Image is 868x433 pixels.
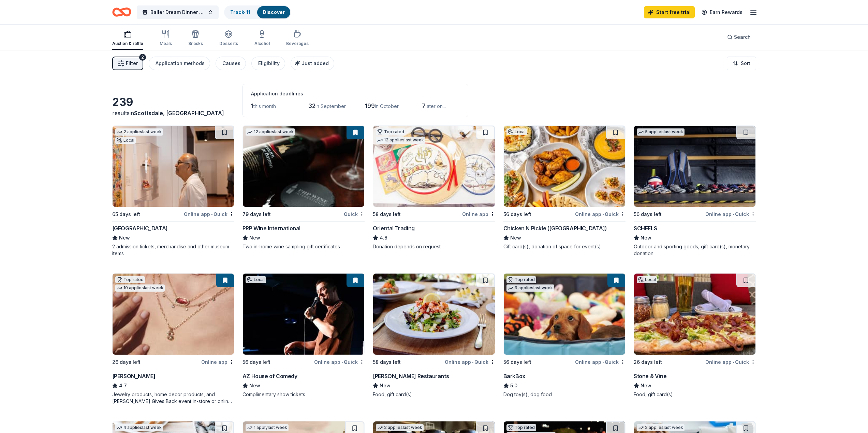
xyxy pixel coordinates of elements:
[637,276,657,283] div: Local
[314,358,365,366] div: Online app Quick
[286,41,309,46] div: Beverages
[308,102,315,109] span: 32
[219,41,238,46] div: Desserts
[365,102,375,109] span: 199
[115,276,145,283] div: Top rated
[727,57,756,70] button: Sort
[137,5,219,19] button: Baller Dream Dinner of Dreams
[112,224,168,232] div: [GEOGRAPHIC_DATA]
[634,391,756,398] div: Food, gift card(s)
[286,27,309,50] button: Beverages
[503,243,626,250] div: Gift card(s), donation of space for event(s)
[112,243,234,257] div: 2 admission tickets, merchandise and other museum items
[373,243,495,250] div: Donation depends on request
[634,243,756,257] div: Outdoor and sporting goods, gift card(s), monetary donation
[705,358,756,366] div: Online app Quick
[115,128,163,136] div: 2 applies last week
[373,224,415,232] div: Oriental Trading
[291,57,334,70] button: Just added
[160,27,172,50] button: Meals
[112,125,234,257] a: Image for Heard Museum2 applieslast weekLocal65 days leftOnline app•Quick[GEOGRAPHIC_DATA]New2 ad...
[211,212,212,217] span: •
[251,102,253,109] span: 1
[373,372,449,380] div: [PERSON_NAME] Restaurants
[373,274,495,355] img: Image for Cameron Mitchell Restaurants
[375,103,399,109] span: in October
[503,273,626,398] a: Image for BarkBoxTop rated9 applieslast week56 days leftOnline app•QuickBarkBox5.0Dog toy(s), dog...
[246,276,266,283] div: Local
[115,137,136,144] div: Local
[634,210,662,218] div: 56 days left
[341,359,343,365] span: •
[641,382,651,390] span: New
[126,59,138,67] span: Filter
[641,234,651,242] span: New
[426,103,446,109] span: later on...
[503,372,525,380] div: BarkBox
[373,126,495,207] img: Image for Oriental Trading
[602,212,604,217] span: •
[112,210,140,218] div: 65 days left
[251,90,460,98] div: Application deadlines
[242,210,271,218] div: 79 days left
[246,424,289,431] div: 1 apply last week
[113,274,234,355] img: Image for Kendra Scott
[697,6,747,18] a: Earn Rewards
[462,210,495,218] div: Online app
[741,59,750,67] span: Sort
[216,57,246,70] button: Causes
[156,59,205,67] div: Application methods
[242,372,297,380] div: AZ House of Comedy
[242,243,365,250] div: Two in-home wine sampling gift certificates
[506,424,536,431] div: Top rated
[503,224,607,232] div: Chicken N Pickle ([GEOGRAPHIC_DATA])
[472,359,473,365] span: •
[254,27,270,50] button: Alcohol
[705,210,756,218] div: Online app Quick
[376,137,425,144] div: 12 applies last week
[243,126,364,207] img: Image for PRP Wine International
[115,424,163,431] div: 4 applies last week
[263,9,285,15] a: Discover
[115,284,165,292] div: 10 applies last week
[134,110,224,117] span: Scottsdale, [GEOGRAPHIC_DATA]
[506,128,527,135] div: Local
[119,234,130,242] span: New
[113,126,234,207] img: Image for Heard Museum
[242,224,300,232] div: PRP Wine International
[733,212,734,217] span: •
[634,358,662,366] div: 26 days left
[149,57,210,70] button: Application methods
[112,273,234,405] a: Image for Kendra ScottTop rated10 applieslast week26 days leftOnline app[PERSON_NAME]4.7Jewelry p...
[242,273,365,398] a: Image for AZ House of ComedyLocal56 days leftOnline app•QuickAZ House of ComedyNewComplimentary s...
[258,59,280,67] div: Eligibility
[373,391,495,398] div: Food, gift card(s)
[733,359,734,365] span: •
[634,126,755,207] img: Image for SCHEELS
[253,103,276,109] span: this month
[242,125,365,250] a: Image for PRP Wine International12 applieslast week79 days leftQuickPRP Wine InternationalNewTwo ...
[503,358,531,366] div: 56 days left
[373,273,495,398] a: Image for Cameron Mitchell Restaurants58 days leftOnline app•Quick[PERSON_NAME] RestaurantsNewFoo...
[637,128,685,136] div: 5 applies last week
[112,57,143,70] button: Filter2
[112,41,143,46] div: Auction & raffle
[219,27,238,50] button: Desserts
[634,125,756,257] a: Image for SCHEELS5 applieslast week56 days leftOnline app•QuickSCHEELSNewOutdoor and sporting goo...
[242,358,270,366] div: 56 days left
[188,41,203,46] div: Snacks
[112,372,156,380] div: [PERSON_NAME]
[373,358,401,366] div: 58 days left
[637,424,685,431] div: 2 applies last week
[139,54,146,61] div: 2
[246,128,295,136] div: 12 applies last week
[634,224,657,232] div: SCHEELS
[376,424,424,431] div: 2 applies last week
[119,382,127,390] span: 4.7
[634,372,666,380] div: Stone & Vine
[184,210,234,218] div: Online app Quick
[112,4,131,20] a: Home
[373,210,401,218] div: 58 days left
[249,382,260,390] span: New
[112,27,143,50] button: Auction & raffle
